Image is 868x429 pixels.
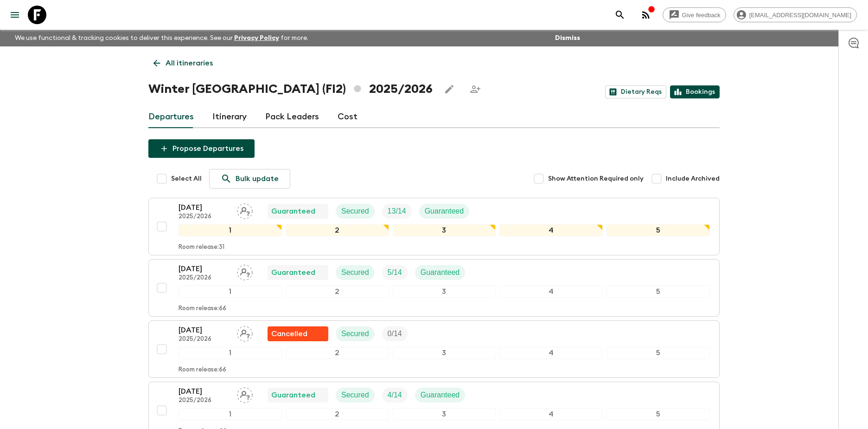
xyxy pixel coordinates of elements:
p: Secured [341,390,369,401]
div: 5 [606,347,710,359]
a: Bulk update [209,169,290,188]
p: Guaranteed [271,206,315,217]
p: Room release: 66 [179,305,226,312]
p: 2025/2026 [179,274,230,282]
div: [EMAIL_ADDRESS][DOMAIN_NAME] [734,7,857,22]
p: Bulk update [236,173,279,184]
div: Flash Pack cancellation [268,326,328,341]
button: Edit this itinerary [440,80,459,98]
div: 2 [286,347,389,359]
p: [DATE] [179,202,230,213]
button: Dismiss [553,32,582,45]
div: 5 [606,408,710,420]
div: 1 [179,224,282,236]
p: Guaranteed [271,390,315,401]
p: 5 / 14 [388,267,402,278]
a: Departures [148,106,194,128]
div: 1 [179,286,282,298]
button: [DATE]2025/2026Assign pack leaderGuaranteedSecuredTrip FillGuaranteed12345Room release:66 [148,259,720,317]
p: All itineraries [166,58,213,69]
p: Guaranteed [271,267,315,278]
div: 3 [393,408,496,420]
button: Propose Departures [148,139,255,158]
p: 2025/2026 [179,213,230,221]
p: We use functional & tracking cookies to deliver this experience. See our for more. [11,30,312,46]
div: Trip Fill [382,265,408,280]
a: Itinerary [212,106,247,128]
p: Guaranteed [425,206,464,217]
a: Dietary Reqs [605,85,666,98]
span: [EMAIL_ADDRESS][DOMAIN_NAME] [744,12,856,19]
a: All itineraries [148,54,218,72]
div: 3 [393,347,496,359]
p: Room release: 31 [179,244,224,251]
button: search adventures [611,6,629,24]
p: [DATE] [179,386,230,397]
a: Privacy Policy [234,35,279,41]
p: Secured [341,328,369,339]
div: 2 [286,408,389,420]
span: Assign pack leader [237,267,253,275]
p: Room release: 66 [179,366,226,374]
div: 4 [499,224,603,236]
div: Trip Fill [382,326,408,341]
p: Cancelled [271,328,307,339]
div: Secured [336,326,375,341]
div: 5 [606,286,710,298]
span: Show Attention Required only [548,174,644,183]
div: Trip Fill [382,204,412,219]
a: Give feedback [663,7,726,22]
p: 13 / 14 [388,206,406,217]
p: 2025/2026 [179,397,230,404]
div: 4 [499,347,603,359]
p: Secured [341,267,369,278]
div: 1 [179,408,282,420]
span: Include Archived [666,174,720,183]
a: Cost [338,106,357,128]
span: Assign pack leader [237,329,253,336]
button: menu [6,6,24,24]
span: Give feedback [677,12,726,19]
span: Assign pack leader [237,390,253,397]
div: 4 [499,286,603,298]
div: Secured [336,204,375,219]
a: Bookings [670,85,720,98]
h1: Winter [GEOGRAPHIC_DATA] (FI2) 2025/2026 [148,80,433,98]
p: [DATE] [179,325,230,336]
p: Guaranteed [421,390,460,401]
span: Assign pack leader [237,206,253,214]
div: 2 [286,224,389,236]
div: 1 [179,347,282,359]
p: [DATE] [179,263,230,274]
span: Share this itinerary [466,80,485,98]
button: [DATE]2025/2026Assign pack leaderGuaranteedSecuredTrip FillGuaranteed12345Room release:31 [148,198,720,255]
a: Pack Leaders [265,106,319,128]
div: Secured [336,265,375,280]
div: Secured [336,388,375,403]
div: 5 [606,224,710,236]
p: Guaranteed [421,267,460,278]
p: 4 / 14 [388,390,402,401]
div: Trip Fill [382,388,408,403]
div: 3 [393,224,496,236]
div: 2 [286,286,389,298]
div: 3 [393,286,496,298]
p: 0 / 14 [388,328,402,339]
p: 2025/2026 [179,336,230,343]
p: Secured [341,206,369,217]
span: Select All [171,174,202,183]
div: 4 [499,408,603,420]
button: [DATE]2025/2026Assign pack leaderFlash Pack cancellationSecuredTrip Fill12345Room release:66 [148,320,720,378]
